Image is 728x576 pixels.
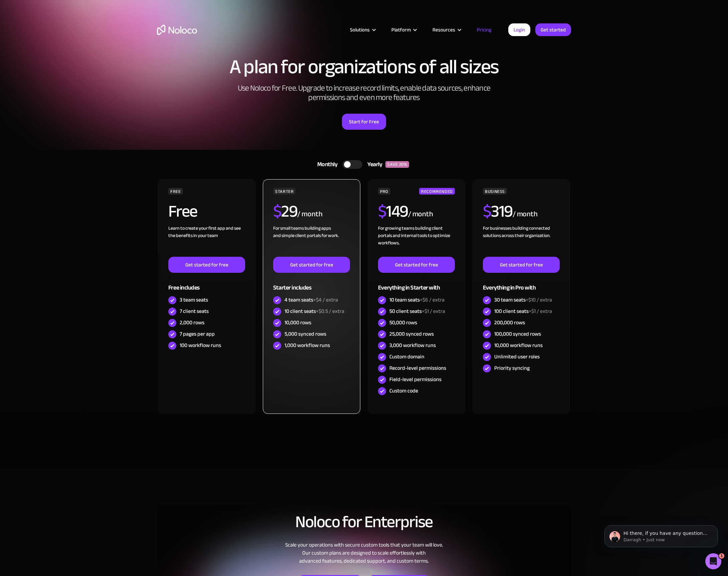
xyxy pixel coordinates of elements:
[389,387,418,394] div: Custom code
[313,295,338,305] span: +$4 / extra
[168,225,245,257] div: Learn to create your first app and see the benefits in your team ‍
[432,25,455,34] div: Resources
[157,513,571,531] h2: Noloco for Enterprise
[316,306,344,316] span: +$0.5 / extra
[389,353,424,360] div: Custom domain
[180,296,208,304] div: 3 team seats
[483,225,560,257] div: For businesses building connected solutions across their organization. ‍
[378,257,455,273] a: Get started for free
[378,188,390,195] div: PRO
[483,273,560,295] div: Everything in Pro with
[508,23,530,36] a: Login
[180,330,215,338] div: 7 pages per app
[383,25,424,34] div: Platform
[273,257,350,273] a: Get started for free
[389,364,446,372] div: Record-level permissions
[350,25,370,34] div: Solutions
[168,273,245,295] div: Free includes
[469,25,500,34] a: Pricing
[513,209,538,220] div: / month
[391,25,411,34] div: Platform
[168,203,197,220] h2: Free
[483,203,513,220] h2: 319
[419,188,455,195] div: RECOMMENDED
[389,330,434,338] div: 25,000 synced rows
[378,203,408,220] h2: 149
[494,330,541,338] div: 100,000 synced rows
[420,295,444,305] span: +$6 / extra
[424,25,469,34] div: Resources
[594,511,728,558] iframe: Intercom notifications message
[180,319,204,326] div: 2,000 rows
[494,296,552,304] div: 30 team seats
[157,25,197,35] a: home
[285,342,330,349] div: 1,000 workflow runs
[273,203,298,220] h2: 29
[378,273,455,295] div: Everything in Starter with
[285,296,338,304] div: 4 team seats
[342,114,386,130] a: Start for Free
[273,188,296,195] div: STARTER
[389,376,441,383] div: Field-level permissions
[378,225,455,257] div: For growing teams building client portals and internal tools to optimize workflows.
[483,196,491,227] span: $
[389,342,436,349] div: 3,000 workflow runs
[408,209,433,220] div: / month
[705,553,721,569] iframe: Intercom live chat
[157,541,571,565] div: Scale your operations with secure custom tools that your team will love. Our custom plans are des...
[362,159,385,169] div: Yearly
[385,161,409,168] div: SAVE 20%
[389,296,444,304] div: 10 team seats
[389,308,445,315] div: 50 client seats
[285,319,311,326] div: 10,000 rows
[526,295,552,305] span: +$10 / extra
[422,306,445,316] span: +$1 / extra
[180,342,221,349] div: 100 workflow runs
[529,306,552,316] span: +$1 / extra
[494,308,552,315] div: 100 client seats
[378,196,386,227] span: $
[719,553,724,559] span: 1
[168,188,183,195] div: FREE
[297,209,322,220] div: / month
[157,57,571,77] h1: A plan for organizations of all sizes
[494,319,525,326] div: 200,000 rows
[273,225,350,257] div: For small teams building apps and simple client portals for work. ‍
[180,308,209,315] div: 7 client seats
[494,364,530,372] div: Priority syncing
[168,257,245,273] a: Get started for free
[309,159,343,169] div: Monthly
[230,84,498,102] h2: Use Noloco for Free. Upgrade to increase record limits, enable data sources, enhance permissions ...
[342,25,383,34] div: Solutions
[389,319,417,326] div: 50,000 rows
[494,342,543,349] div: 10,000 workflow runs
[285,330,326,338] div: 5,000 synced rows
[494,353,540,360] div: Unlimited user roles
[483,188,507,195] div: BUSINESS
[483,257,560,273] a: Get started for free
[285,308,344,315] div: 10 client seats
[535,23,571,36] a: Get started
[273,196,282,227] span: $
[273,273,350,295] div: Starter includes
